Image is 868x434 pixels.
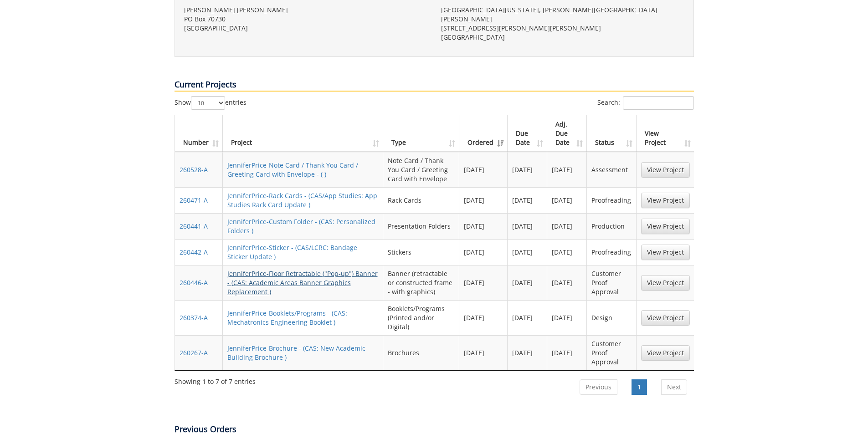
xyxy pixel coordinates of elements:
td: [DATE] [508,335,547,370]
label: Search: [597,96,694,110]
td: [DATE] [459,187,508,213]
td: [DATE] [508,213,547,239]
a: View Project [641,162,690,178]
td: [DATE] [508,187,547,213]
p: [PERSON_NAME] [PERSON_NAME] [184,5,427,15]
p: PO Box 70730 [184,15,427,24]
a: View Project [641,245,690,260]
select: Showentries [191,96,225,110]
td: [DATE] [547,152,587,187]
th: Adj. Due Date: activate to sort column ascending [547,115,587,152]
td: Banner (retractable or constructed frame - with graphics) [383,265,459,300]
td: Stickers [383,239,459,265]
td: Assessment [587,152,636,187]
td: [DATE] [459,213,508,239]
td: [DATE] [547,187,587,213]
td: Production [587,213,636,239]
td: [DATE] [547,239,587,265]
a: Previous [580,379,617,395]
p: Current Projects [175,79,694,92]
p: [GEOGRAPHIC_DATA][US_STATE], [PERSON_NAME][GEOGRAPHIC_DATA][PERSON_NAME] [441,5,684,24]
a: 1 [632,379,647,395]
th: Number: activate to sort column ascending [175,115,223,152]
th: Ordered: activate to sort column ascending [459,115,508,152]
a: JenniferPrice-Sticker - (CAS/LCRC: Bandage Sticker Update ) [227,243,357,261]
a: 260374-A [180,313,208,322]
td: Note Card / Thank You Card / Greeting Card with Envelope [383,152,459,187]
td: Presentation Folders [383,213,459,239]
td: [DATE] [508,239,547,265]
th: Status: activate to sort column ascending [587,115,636,152]
a: View Project [641,275,690,291]
td: [DATE] [547,335,587,370]
a: View Project [641,310,690,326]
td: [DATE] [459,335,508,370]
td: [DATE] [459,300,508,335]
th: Type: activate to sort column ascending [383,115,459,152]
td: [DATE] [547,265,587,300]
div: Showing 1 to 7 of 7 entries [175,373,256,386]
a: JenniferPrice-Custom Folder - (CAS: Personalized Folders ) [227,217,375,235]
label: Show entries [175,96,247,110]
td: Rack Cards [383,187,459,213]
a: 260267-A [180,348,208,357]
th: View Project: activate to sort column ascending [637,115,694,152]
td: Customer Proof Approval [587,265,636,300]
td: [DATE] [459,152,508,187]
a: View Project [641,219,690,234]
td: [DATE] [459,265,508,300]
td: Proofreading [587,187,636,213]
input: Search: [623,96,694,110]
a: JenniferPrice-Floor Retractable ("Pop-up") Banner - (CAS: Academic Areas Banner Graphics Replacem... [227,269,378,296]
p: [STREET_ADDRESS][PERSON_NAME][PERSON_NAME] [441,24,684,33]
td: [DATE] [547,300,587,335]
a: JenniferPrice-Brochure - (CAS: New Academic Building Brochure ) [227,344,365,362]
th: Project: activate to sort column ascending [223,115,383,152]
a: JenniferPrice-Rack Cards - (CAS/App Studies: App Studies Rack Card Update ) [227,191,377,209]
a: 260446-A [180,278,208,287]
a: Next [661,379,687,395]
td: Customer Proof Approval [587,335,636,370]
a: View Project [641,193,690,208]
td: [DATE] [508,265,547,300]
th: Due Date: activate to sort column ascending [508,115,547,152]
td: [DATE] [459,239,508,265]
p: [GEOGRAPHIC_DATA] [184,24,427,33]
a: 260441-A [180,222,208,230]
td: Booklets/Programs (Printed and/or Digital) [383,300,459,335]
p: [GEOGRAPHIC_DATA] [441,33,684,42]
td: Brochures [383,335,459,370]
td: [DATE] [508,152,547,187]
td: Proofreading [587,239,636,265]
td: Design [587,300,636,335]
td: [DATE] [547,213,587,239]
a: 260528-A [180,165,208,174]
td: [DATE] [508,300,547,335]
a: JenniferPrice-Booklets/Programs - (CAS: Mechatronics Engineering Booklet ) [227,309,347,327]
a: 260471-A [180,196,208,204]
a: 260442-A [180,248,208,256]
a: JenniferPrice-Note Card / Thank You Card / Greeting Card with Envelope - ( ) [227,161,358,179]
a: View Project [641,345,690,361]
